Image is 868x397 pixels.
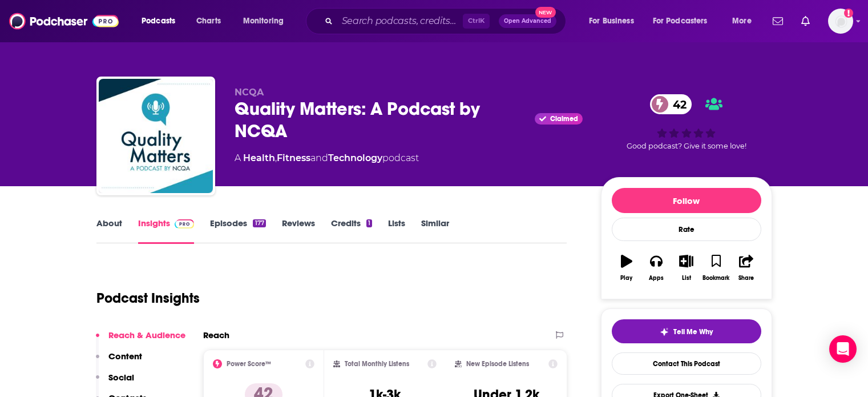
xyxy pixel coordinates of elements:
[682,275,691,282] div: List
[612,352,761,375] a: Contact This Podcast
[227,360,271,368] h2: Power Score™
[499,14,556,28] button: Open AdvancedNew
[108,330,185,340] p: Reach & Audience
[703,275,729,282] div: Bookmark
[317,8,577,34] div: Search podcasts, credits, & more...
[701,247,731,288] button: Bookmark
[649,275,664,282] div: Apps
[641,247,671,288] button: Apps
[99,79,213,193] img: Quality Matters: A Podcast by NCQA
[253,219,265,227] div: 177
[650,94,692,114] a: 42
[328,153,382,163] a: Technology
[612,247,641,288] button: Play
[732,13,752,29] span: More
[466,360,529,368] h2: New Episode Listens
[210,218,265,244] a: Episodes177
[142,13,175,29] span: Podcasts
[653,13,708,29] span: For Podcasters
[345,360,409,368] h2: Total Monthly Listens
[9,10,119,32] img: Podchaser - Follow, Share and Rate Podcasts
[421,218,449,244] a: Similar
[589,13,634,29] span: For Business
[203,330,229,340] h2: Reach
[829,335,857,363] div: Open Intercom Messenger
[828,9,853,34] img: User Profile
[96,351,142,372] button: Content
[828,9,853,34] span: Logged in as Bcprpro33
[535,7,556,18] span: New
[581,12,648,30] button: open menu
[828,9,853,34] button: Show profile menu
[768,11,788,31] a: Show notifications dropdown
[138,218,195,244] a: InsightsPodchaser Pro
[243,13,284,29] span: Monitoring
[275,153,277,163] span: ,
[645,12,724,30] button: open menu
[724,12,766,30] button: open menu
[673,327,713,336] span: Tell Me Why
[96,290,200,307] h1: Podcast Insights
[189,12,228,30] a: Charts
[282,218,315,244] a: Reviews
[612,319,761,343] button: tell me why sparkleTell Me Why
[660,327,669,336] img: tell me why sparkle
[235,151,419,165] div: A podcast
[601,87,772,158] div: 42Good podcast? Give it some love!
[196,13,221,29] span: Charts
[108,372,134,383] p: Social
[108,351,142,362] p: Content
[235,12,298,30] button: open menu
[96,330,185,351] button: Reach & Audience
[738,275,754,282] div: Share
[331,218,372,244] a: Credits1
[366,219,372,227] div: 1
[96,372,134,393] button: Social
[388,218,405,244] a: Lists
[844,9,853,18] svg: Add a profile image
[612,218,761,241] div: Rate
[612,188,761,213] button: Follow
[96,218,122,244] a: About
[661,94,692,114] span: 42
[550,116,578,122] span: Claimed
[731,247,761,288] button: Share
[310,153,328,163] span: and
[627,142,746,150] span: Good podcast? Give it some love!
[134,12,190,30] button: open menu
[277,153,310,163] a: Fitness
[671,247,701,288] button: List
[620,275,632,282] div: Play
[504,18,551,24] span: Open Advanced
[175,219,195,228] img: Podchaser Pro
[463,14,490,29] span: Ctrl K
[797,11,814,31] a: Show notifications dropdown
[243,153,275,163] a: Health
[235,87,264,98] span: NCQA
[337,12,463,30] input: Search podcasts, credits, & more...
